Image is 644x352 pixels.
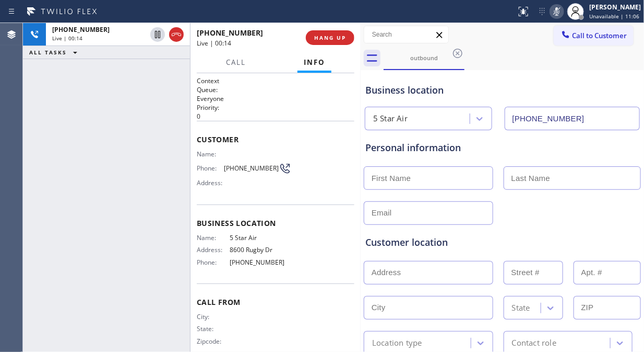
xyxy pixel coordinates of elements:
span: Phone: [197,164,224,172]
span: Phone: [197,258,230,266]
span: [PHONE_NUMBER] [230,258,291,266]
p: 0 [197,112,354,121]
span: Info [304,58,325,67]
button: ALL TASKS [23,46,88,59]
input: Address [364,261,493,285]
span: Call to Customer [572,31,627,40]
span: Call [226,58,246,67]
span: ALL TASKS [29,49,67,56]
div: Customer location [365,235,639,249]
span: Live | 00:14 [52,35,82,42]
span: Business location [197,218,354,228]
p: Everyone [197,94,354,103]
button: Info [297,52,331,73]
span: State: [197,325,230,333]
span: [PHONE_NUMBER] [224,164,279,172]
span: Address: [197,179,230,187]
input: Apt. # [574,261,641,285]
span: HANG UP [314,34,346,41]
span: 5 Star Air [230,234,291,242]
span: Call From [197,297,354,307]
input: Search [364,26,448,43]
h1: Context [197,76,354,85]
input: ZIP [574,296,641,320]
span: Zipcode: [197,337,230,345]
div: Location type [372,337,422,349]
div: outbound [385,54,463,62]
span: City: [197,313,230,321]
button: Call [220,52,252,73]
span: Address: [197,246,230,254]
span: Live | 00:14 [197,39,231,48]
div: Business location [365,83,639,97]
div: Personal information [365,141,639,155]
div: State [512,302,530,314]
input: First Name [364,166,493,190]
div: Contact role [512,337,556,349]
button: Hold Customer [150,27,165,42]
button: Hang up [169,27,184,42]
input: City [364,296,493,320]
span: [PHONE_NUMBER] [197,28,263,38]
input: Street # [504,261,563,285]
input: Email [364,201,493,225]
span: Unavailable | 11:06 [589,13,639,20]
span: [PHONE_NUMBER] [52,25,110,34]
span: 8600 Rugby Dr [230,246,291,254]
div: [PERSON_NAME] [589,3,641,12]
h2: Queue: [197,85,354,94]
input: Last Name [504,166,641,190]
span: Name: [197,150,230,158]
span: Name: [197,234,230,242]
input: Phone Number [505,107,640,130]
h2: Priority: [197,103,354,112]
button: Mute [550,4,564,19]
span: Customer [197,134,354,144]
div: 5 Star Air [373,113,408,125]
button: Call to Customer [554,26,634,46]
button: HANG UP [306,30,354,45]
